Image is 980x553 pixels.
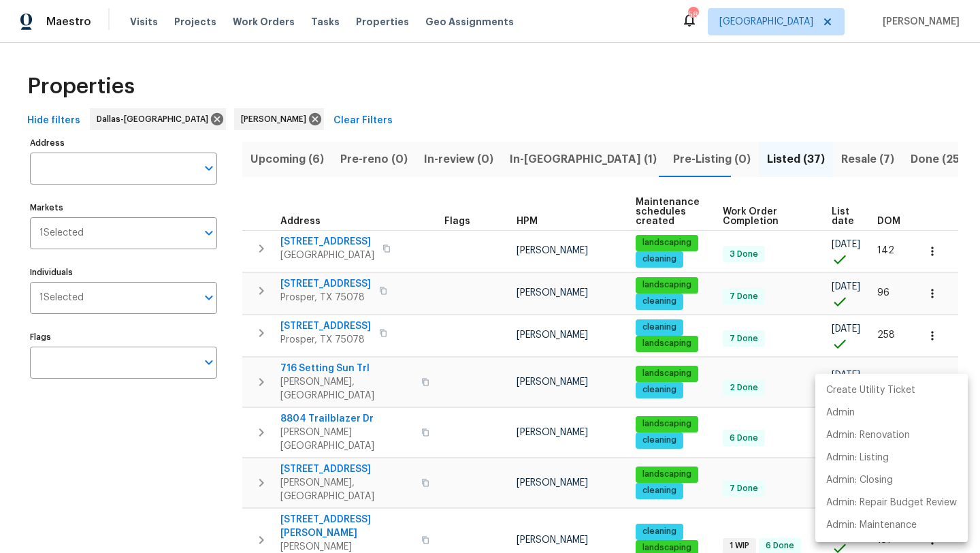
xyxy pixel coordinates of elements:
p: Admin: Closing [826,473,893,488]
p: Admin: Maintenance [826,518,917,533]
p: Admin: Listing [826,451,889,465]
p: Admin: Repair Budget Review [826,496,957,510]
p: Create Utility Ticket [826,383,915,398]
p: Admin: Renovation [826,428,910,443]
p: Admin [826,406,855,420]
